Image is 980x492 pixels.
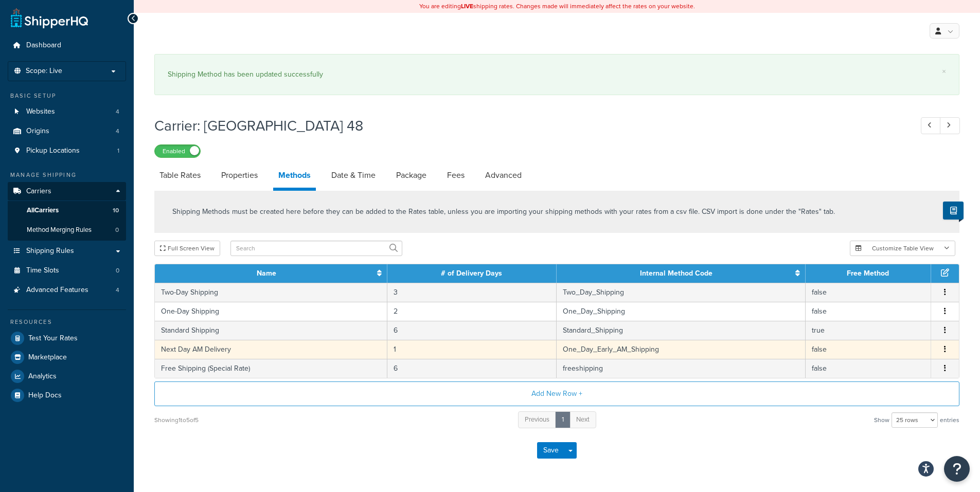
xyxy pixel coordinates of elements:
[557,302,806,321] td: One_Day_Shipping
[8,348,126,367] a: Marketplace
[8,36,126,55] a: Dashboard
[557,359,806,378] td: freeshipping
[26,266,59,275] span: Time Slots
[116,127,119,136] span: 4
[230,241,402,256] input: Search
[480,163,527,188] a: Advanced
[387,283,557,302] td: 3
[216,163,263,188] a: Properties
[569,411,596,428] a: Next
[943,202,964,220] button: Show Help Docs
[8,182,126,241] li: Carriers
[525,414,549,424] span: Previous
[8,281,126,300] li: Advanced Features
[155,321,387,340] td: Standard Shipping
[8,221,126,240] li: Method Merging Rules
[257,268,276,279] a: Name
[387,340,557,359] td: 1
[8,261,126,280] li: Time Slots
[154,163,206,188] a: Table Rates
[154,413,199,427] div: Showing 1 to 5 of 5
[576,414,590,424] span: Next
[168,67,946,82] div: Shipping Method has been updated successfully
[154,116,902,136] h1: Carrier: [GEOGRAPHIC_DATA] 48
[940,413,959,427] span: entries
[115,226,119,234] span: 0
[172,206,835,217] p: Shipping Methods must be created here before they can be added to the Rates table, unless you are...
[387,264,557,283] th: # of Delivery Days
[806,302,931,321] td: false
[850,241,955,256] button: Customize Table View
[8,386,126,405] a: Help Docs
[940,117,960,134] a: Next Record
[28,334,78,343] span: Test Your Rates
[28,372,57,381] span: Analytics
[391,163,432,188] a: Package
[944,456,970,482] button: Open Resource Center
[555,411,571,428] a: 1
[273,163,316,191] a: Methods
[8,141,126,160] li: Pickup Locations
[155,340,387,359] td: Next Day AM Delivery
[921,117,941,134] a: Previous Record
[557,340,806,359] td: One_Day_Early_AM_Shipping
[806,359,931,378] td: false
[806,283,931,302] td: false
[8,367,126,386] li: Analytics
[26,247,74,256] span: Shipping Rules
[155,145,200,157] label: Enabled
[8,171,126,179] div: Manage Shipping
[387,359,557,378] td: 6
[8,201,126,220] a: AllCarriers10
[8,122,126,141] li: Origins
[518,411,556,428] a: Previous
[26,147,80,155] span: Pickup Locations
[155,359,387,378] td: Free Shipping (Special Rate)
[154,381,959,406] button: Add New Row +
[8,281,126,300] a: Advanced Features4
[387,321,557,340] td: 6
[116,286,119,295] span: 4
[942,67,946,76] a: ×
[8,182,126,201] a: Carriers
[326,163,381,188] a: Date & Time
[8,102,126,121] a: Websites4
[874,413,889,427] span: Show
[27,206,59,215] span: All Carriers
[26,127,49,136] span: Origins
[116,107,119,116] span: 4
[26,187,51,196] span: Carriers
[806,264,931,283] th: Free Method
[8,92,126,100] div: Basic Setup
[442,163,470,188] a: Fees
[387,302,557,321] td: 2
[8,261,126,280] a: Time Slots0
[28,391,62,400] span: Help Docs
[116,266,119,275] span: 0
[8,122,126,141] a: Origins4
[806,321,931,340] td: true
[640,268,712,279] a: Internal Method Code
[26,67,62,76] span: Scope: Live
[537,442,565,459] button: Save
[461,2,473,11] b: LIVE
[117,147,119,155] span: 1
[26,286,88,295] span: Advanced Features
[26,107,55,116] span: Websites
[8,318,126,326] div: Resources
[8,141,126,160] a: Pickup Locations1
[8,242,126,261] a: Shipping Rules
[113,206,119,215] span: 10
[8,221,126,240] a: Method Merging Rules0
[557,283,806,302] td: Two_Day_Shipping
[154,241,220,256] button: Full Screen View
[8,329,126,348] a: Test Your Rates
[155,302,387,321] td: One-Day Shipping
[557,321,806,340] td: Standard_Shipping
[155,283,387,302] td: Two-Day Shipping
